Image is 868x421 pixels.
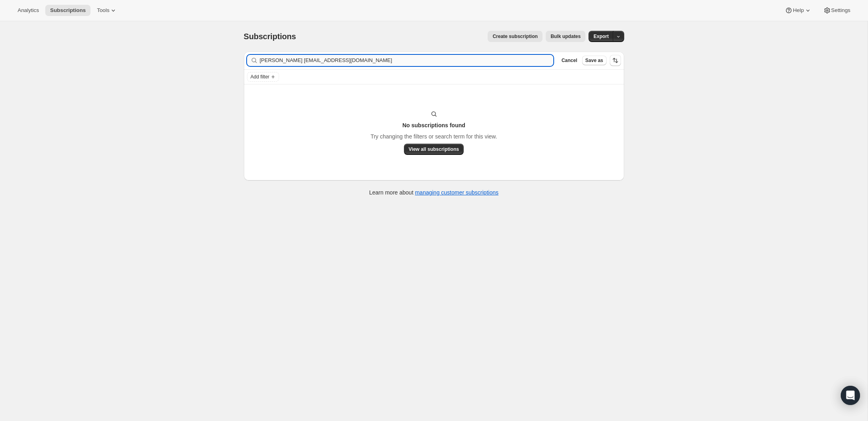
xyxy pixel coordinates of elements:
button: Help [780,5,816,16]
span: Cancel [561,57,577,64]
span: Subscriptions [50,7,86,14]
span: View all subscriptions [409,146,459,152]
button: Subscriptions [45,5,90,16]
span: Settings [831,7,850,14]
button: Analytics [13,5,44,16]
span: Analytics [18,7,39,14]
button: Settings [818,5,855,16]
p: Try changing the filters or search term for this view. [370,132,497,140]
button: Sort the results [610,55,621,66]
h3: No subscriptions found [402,121,465,129]
span: Bulk updates [551,33,581,40]
a: managing customer subscriptions [415,189,498,196]
button: Tools [92,5,122,16]
button: Save as [582,56,607,65]
span: Tools [97,7,109,14]
span: Add filter [251,74,269,80]
span: Subscriptions [244,32,296,41]
button: Bulk updates [546,31,585,42]
span: Save as [585,57,603,64]
input: Filter subscribers [260,55,554,66]
p: Learn more about [369,188,498,196]
button: Export [589,31,613,42]
span: Help [793,7,804,14]
button: View all subscriptions [404,144,464,155]
span: Create subscription [492,33,538,40]
button: Add filter [247,72,279,82]
button: Cancel [558,56,580,65]
div: Open Intercom Messenger [841,386,860,405]
span: Export [593,33,609,40]
button: Create subscription [488,31,542,42]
